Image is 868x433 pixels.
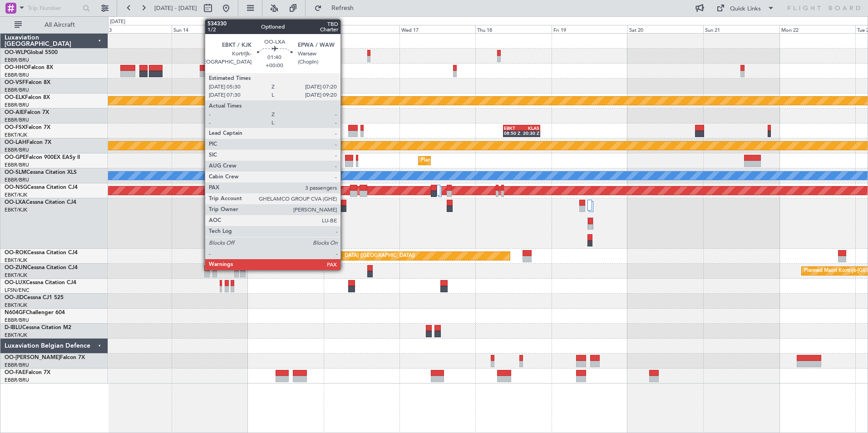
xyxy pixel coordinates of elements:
a: EBBR/BRU [5,162,29,168]
span: OO-NSG [5,185,27,190]
a: EBKT/KJK [5,207,27,213]
a: OO-NSGCessna Citation CJ4 [5,185,78,190]
span: OO-GPE [5,155,26,160]
a: OO-JIDCessna CJ1 525 [5,295,64,300]
a: OO-SLMCessna Citation XLS [5,170,77,175]
a: N604GFChallenger 604 [5,310,65,315]
span: OO-ZUN [5,265,27,271]
a: EBBR/BRU [5,362,29,369]
span: Refresh [324,5,362,11]
a: EBBR/BRU [5,117,29,123]
div: 08:50 Z [504,130,522,136]
div: Sun 14 [172,25,247,33]
span: OO-JID [5,295,24,300]
div: Mon 22 [779,25,855,33]
span: OO-LUX [5,280,26,285]
span: OO-LAH [5,140,26,145]
button: Refresh [310,1,365,15]
span: OO-SLM [5,170,26,175]
span: OO-WLP [5,50,27,55]
div: Sat 20 [627,25,703,33]
span: OO-ROK [5,250,27,256]
a: OO-FSXFalcon 7X [5,125,50,130]
span: OO-[PERSON_NAME] [5,355,60,360]
span: OO-ELK [5,95,25,100]
a: EBKT/KJK [5,192,27,198]
a: EBBR/BRU [5,177,29,183]
a: EBKT/KJK [5,302,27,309]
span: OO-FSX [5,125,25,130]
a: D-IBLUCessna Citation M2 [5,325,71,330]
span: All Aircraft [24,22,96,28]
a: EBBR/BRU [5,377,29,384]
div: KLAS [522,125,539,131]
a: LFSN/ENC [5,287,30,294]
span: N604GF [5,310,26,315]
a: OO-ZUNCessna Citation CJ4 [5,265,78,271]
button: All Aircraft [10,18,99,32]
div: 20:30 Z [522,130,539,136]
div: Sat 13 [96,25,172,33]
a: EBBR/BRU [5,147,29,153]
span: OO-AIE [5,110,24,115]
div: Mon 15 [247,25,323,33]
div: Planned Maint [GEOGRAPHIC_DATA] ([GEOGRAPHIC_DATA]) [272,249,415,263]
a: EBBR/BRU [5,57,29,64]
div: Fri 19 [552,25,627,33]
a: OO-AIEFalcon 7X [5,110,49,115]
a: OO-FAEFalcon 7X [5,370,50,375]
div: Thu 18 [475,25,551,33]
a: EBKT/KJK [5,332,27,339]
a: EBKT/KJK [5,272,27,279]
a: OO-GPEFalcon 900EX EASy II [5,155,80,160]
a: OO-ELKFalcon 8X [5,95,50,100]
input: Trip Number [28,1,80,15]
div: [DATE] [110,18,125,26]
div: Quick Links [730,5,761,14]
a: OO-LAHFalcon 7X [5,140,51,145]
div: Sun 21 [703,25,779,33]
a: EBBR/BRU [5,87,29,93]
a: EBBR/BRU [5,317,29,324]
button: Quick Links [712,1,779,15]
span: OO-FAE [5,370,25,375]
a: EBBR/BRU [5,72,29,79]
div: Wed 17 [399,25,475,33]
a: OO-LXACessna Citation CJ4 [5,200,76,205]
a: OO-VSFFalcon 8X [5,80,50,85]
a: EBKT/KJK [5,257,27,264]
a: OO-LUXCessna Citation CJ4 [5,280,76,285]
a: OO-ROKCessna Citation CJ4 [5,250,78,256]
span: D-IBLU [5,325,22,330]
a: OO-[PERSON_NAME]Falcon 7X [5,355,85,360]
a: OO-HHOFalcon 8X [5,65,53,70]
a: EBBR/BRU [5,102,29,108]
div: Planned Maint [GEOGRAPHIC_DATA] ([GEOGRAPHIC_DATA] National) [421,154,585,167]
div: EBKT [504,125,522,131]
span: [DATE] - [DATE] [154,4,197,12]
a: OO-WLPGlobal 5500 [5,50,58,55]
span: OO-HHO [5,65,28,70]
div: Tue 16 [324,25,399,33]
span: OO-VSF [5,80,25,85]
a: EBKT/KJK [5,132,27,138]
span: OO-LXA [5,200,26,205]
